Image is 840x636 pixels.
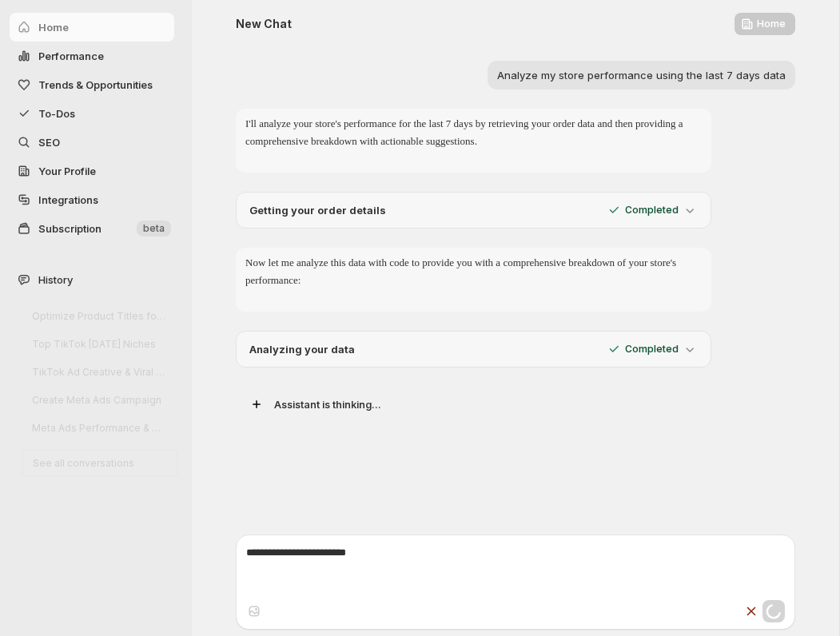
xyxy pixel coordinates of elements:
button: See all conversations [22,450,177,476]
p: I'll analyze your store's performance for the last 7 days by retrieving your order data and then ... [245,115,702,150]
button: Stop response [743,600,759,622]
span: SEO [38,136,60,149]
span: Trends & Opportunities [38,78,153,91]
span: Integrations [38,193,98,206]
span: Performance [38,50,104,62]
button: Optimize Product Titles for SEO [22,304,177,328]
span: To-Dos [38,107,75,120]
p: Now let me analyze this data with code to provide you with a comprehensive breakdown of your stor... [245,254,702,289]
a: SEO [10,128,174,157]
button: To-Dos [10,99,174,128]
p: Completed [625,204,679,217]
a: Integrations [10,185,174,214]
button: TikTok Ad Creative & Viral Script [22,360,177,384]
button: Meta Ads Performance & Optimization [22,415,177,440]
span: Your Profile [38,165,96,177]
p: Assistant is thinking... [274,396,381,412]
button: Subscription [10,214,174,243]
button: Top TikTok [DATE] Niches [22,332,177,356]
a: Your Profile [10,157,174,185]
button: Trends & Opportunities [10,70,174,99]
h2: New Chat [236,16,292,32]
span: History [38,272,73,288]
p: Completed [625,343,679,356]
button: Performance [10,42,174,70]
p: Getting your order details [249,202,386,218]
span: Subscription [38,222,102,235]
p: Analyzing your data [249,341,355,357]
p: Analyze my store performance using the last 7 days data [497,67,786,83]
button: Create Meta Ads Campaign [22,388,177,412]
span: beta [143,222,165,235]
